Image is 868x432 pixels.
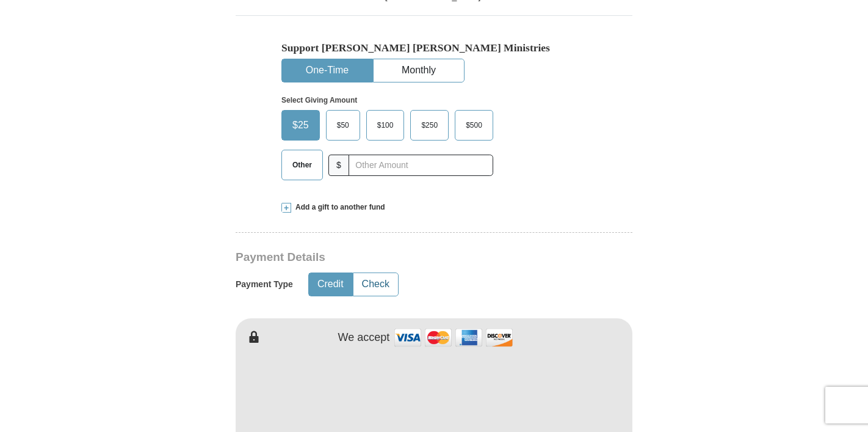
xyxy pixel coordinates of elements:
[282,59,372,82] button: One-Time
[371,116,400,134] span: $100
[392,324,515,351] img: credit cards accepted
[236,251,547,265] h3: Payment Details
[331,116,355,134] span: $50
[309,273,352,296] button: Credit
[291,202,385,213] span: Add a gift to another fund
[328,155,349,176] span: $
[353,273,398,296] button: Check
[281,42,587,54] h5: Support [PERSON_NAME] [PERSON_NAME] Ministries
[286,156,318,174] span: Other
[281,96,357,104] strong: Select Giving Amount
[460,116,488,134] span: $500
[236,279,293,290] h5: Payment Type
[286,116,315,134] span: $25
[338,331,390,345] h4: We accept
[374,59,464,82] button: Monthly
[349,155,493,176] input: Other Amount
[415,116,444,134] span: $250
